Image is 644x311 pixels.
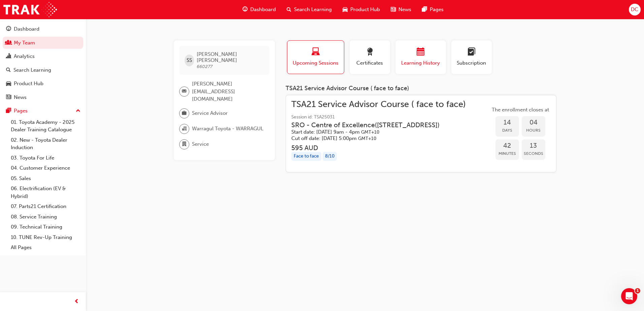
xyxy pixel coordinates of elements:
[6,108,11,114] span: pages-icon
[3,105,83,117] button: Pages
[495,150,519,158] span: Minutes
[6,95,11,101] span: news-icon
[197,51,264,63] span: [PERSON_NAME] [PERSON_NAME]
[13,66,51,74] div: Search Learning
[8,183,83,201] a: 06. Electrification (EV & Hybrid)
[182,125,187,133] span: organisation-icon
[291,135,455,142] h5: Cut off date: [DATE] 5:00pm
[6,40,11,46] span: people-icon
[8,117,83,135] a: 01. Toyota Academy - 2025 Dealer Training Catalogue
[358,136,376,141] span: Australian Eastern Standard Time GMT+10
[6,67,11,73] span: search-icon
[292,59,339,67] span: Upcoming Sessions
[3,2,57,17] img: Trak
[417,3,449,16] a: pages-iconPages
[287,40,344,74] button: Upcoming Sessions
[8,242,83,253] a: All Pages
[286,85,556,92] div: TSA21 Service Advisor Course ( face to face)
[281,3,337,16] a: search-iconSearch Learning
[8,135,83,153] a: 02. New - Toyota Dealer Induction
[187,57,192,64] span: SS
[635,288,640,293] span: 1
[6,54,11,60] span: chart-icon
[192,140,209,148] span: Service
[355,59,385,67] span: Certificates
[422,5,427,14] span: pages-icon
[197,64,213,69] span: 660277
[417,48,425,57] span: calendar-icon
[350,40,390,74] button: Certificates
[522,142,545,150] span: 13
[522,119,545,127] span: 04
[74,298,79,306] span: prev-icon
[291,113,466,121] span: Session id: TSA25031
[192,125,263,133] span: Warragul Toyota - WARRAGUL
[631,6,638,13] span: DC
[400,59,441,67] span: Learning History
[14,80,43,88] div: Product Hub
[8,201,83,212] a: 07. Parts21 Certification
[14,94,27,101] div: News
[350,6,380,13] span: Product Hub
[287,5,291,14] span: search-icon
[291,144,466,152] h3: 595 AUD
[14,25,39,33] div: Dashboard
[8,222,83,232] a: 09. Technical Training
[6,26,11,32] span: guage-icon
[291,101,466,108] span: TSA21 Service Advisor Course ( face to face)
[8,153,83,163] a: 03. Toyota For Life
[8,173,83,184] a: 05. Sales
[3,23,83,35] a: Dashboard
[3,64,83,76] a: Search Learning
[182,109,187,118] span: briefcase-icon
[237,3,281,16] a: guage-iconDashboard
[8,163,83,173] a: 04. Customer Experience
[398,6,411,13] span: News
[250,6,276,13] span: Dashboard
[385,3,417,16] a: news-iconNews
[337,3,385,16] a: car-iconProduct Hub
[291,121,455,129] h3: SRO - Centre of Excellence ( [STREET_ADDRESS] )
[522,150,545,158] span: Seconds
[456,59,487,67] span: Subscription
[430,6,444,13] span: Pages
[3,77,83,90] a: Product Hub
[182,87,187,96] span: email-icon
[495,127,519,134] span: Days
[291,152,321,161] div: Face to face
[294,6,332,13] span: Search Learning
[8,212,83,222] a: 08. Service Training
[3,91,83,104] a: News
[76,107,80,115] span: up-icon
[495,142,519,150] span: 42
[490,106,551,114] span: The enrollment closes at
[343,5,348,14] span: car-icon
[366,48,374,57] span: award-icon
[192,80,264,103] span: [PERSON_NAME][EMAIL_ADDRESS][DOMAIN_NAME]
[312,48,320,57] span: laptop-icon
[391,5,396,14] span: news-icon
[3,50,83,63] a: Analytics
[192,109,228,117] span: Service Advisor
[3,37,83,49] a: My Team
[182,140,187,149] span: department-icon
[6,81,11,87] span: car-icon
[395,40,446,74] button: Learning History
[323,152,337,161] div: 8 / 10
[522,127,545,134] span: Hours
[291,129,455,135] h5: Start date: [DATE] 9am - 4pm
[291,101,551,167] a: TSA21 Service Advisor Course ( face to face)Session id: TSA25031SRO - Centre of Excellence([STREE...
[8,232,83,243] a: 10. TUNE Rev-Up Training
[361,129,379,135] span: Australian Eastern Standard Time GMT+10
[243,5,248,14] span: guage-icon
[3,22,83,105] button: DashboardMy TeamAnalyticsSearch LearningProduct HubNews
[451,40,492,74] button: Subscription
[629,4,641,15] button: DC
[14,107,28,115] div: Pages
[495,119,519,127] span: 14
[14,53,35,60] div: Analytics
[621,288,637,304] iframe: Intercom live chat
[468,48,476,57] span: learningplan-icon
